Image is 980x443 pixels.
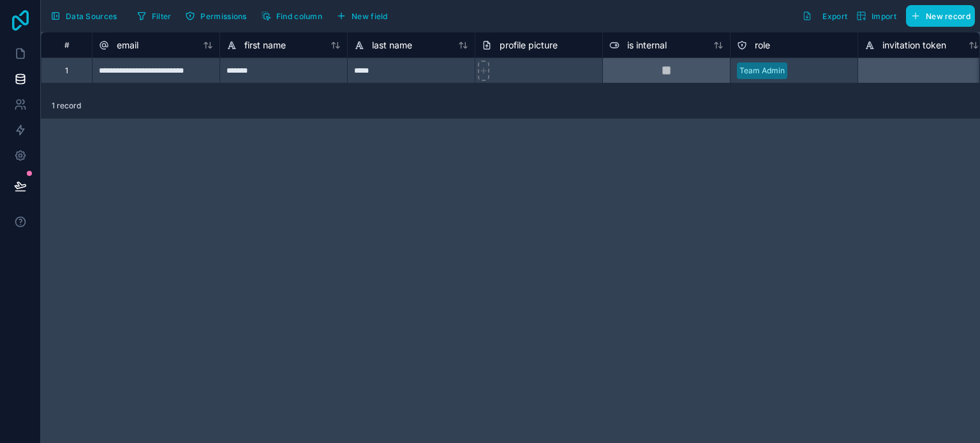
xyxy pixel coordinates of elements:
[181,6,256,25] a: Permissions
[52,101,81,111] span: 1 record
[926,11,970,21] span: New record
[51,40,82,50] div: #
[132,6,176,25] button: Filter
[117,39,138,52] span: email
[755,39,770,52] span: role
[66,11,117,21] span: Data Sources
[901,5,975,27] a: New record
[244,39,286,52] span: first name
[372,39,412,52] span: last name
[627,39,667,52] span: is internal
[276,11,322,21] span: Find column
[332,6,392,25] button: New field
[739,65,785,76] div: Team Admin
[798,5,852,27] button: Export
[46,5,122,27] button: Data Sources
[256,6,327,25] button: Find column
[906,5,975,27] button: New record
[852,5,901,27] button: Import
[181,6,251,25] button: Permissions
[352,11,388,21] span: New field
[822,11,847,21] span: Export
[872,11,896,21] span: Import
[152,11,172,21] span: Filter
[500,39,558,52] span: profile picture
[882,39,946,52] span: invitation token
[200,11,246,21] span: Permissions
[65,66,68,76] div: 1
